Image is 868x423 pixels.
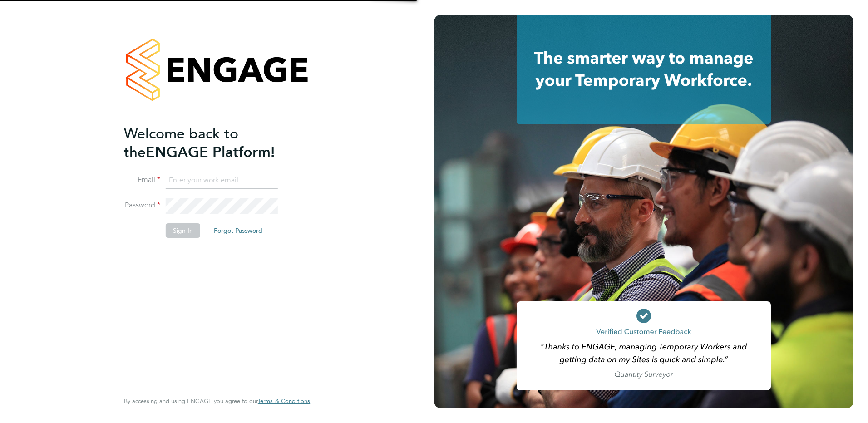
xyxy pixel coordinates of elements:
[166,172,278,189] input: Enter your work email...
[124,397,310,405] span: By accessing and using ENGAGE you agree to our
[207,223,270,238] button: Forgot Password
[124,201,160,210] label: Password
[166,223,200,238] button: Sign In
[258,397,310,405] span: Terms & Conditions
[124,125,238,161] span: Welcome back to the
[124,175,160,185] label: Email
[124,124,301,162] h2: ENGAGE Platform!
[258,398,310,405] a: Terms & Conditions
